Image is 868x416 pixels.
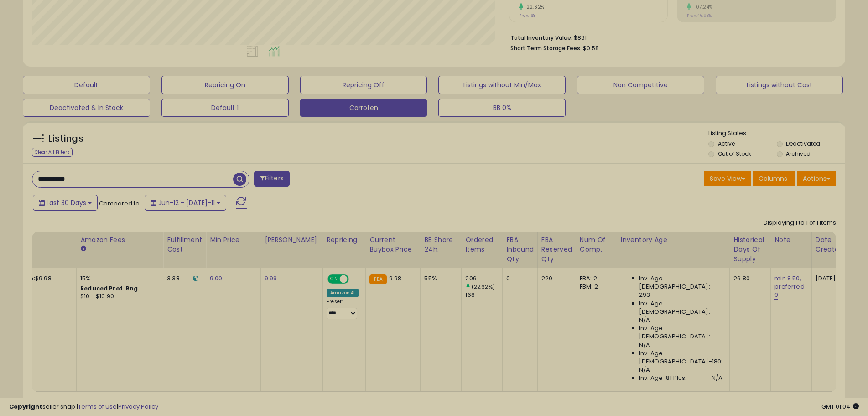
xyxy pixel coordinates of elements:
[687,13,712,18] small: Prev: 46.98%
[210,235,257,245] div: Min Price
[718,140,735,147] label: Active
[523,4,545,11] small: 22.62%
[580,235,613,254] div: Num of Comp.
[541,235,572,264] div: FBA Reserved Qty
[786,140,820,147] label: Deactivated
[369,274,386,284] small: FBA
[816,235,855,254] div: Date Created
[639,366,650,374] span: N/A
[78,402,117,411] a: Terms of Use
[33,195,98,211] button: Last 30 Days
[465,235,499,254] div: Ordered Items
[639,316,650,324] span: N/A
[438,99,566,117] button: BB 0%
[265,235,319,245] div: [PERSON_NAME]
[510,32,829,42] li: $891
[167,274,199,283] div: 3.38
[639,341,650,349] span: N/A
[80,235,159,245] div: Amazon Fees
[733,235,767,264] div: Historical Days Of Supply
[753,171,795,186] button: Columns
[472,283,495,290] small: (22.62%)
[510,34,572,42] b: Total Inventory Value:
[348,275,362,283] span: OFF
[167,235,202,254] div: Fulfillment Cost
[438,76,566,94] button: Listings without Min/Max
[708,129,845,138] p: Listing States:
[48,132,83,145] h5: Listings
[704,171,751,186] button: Save View
[145,195,226,211] button: Jun-12 - [DATE]-11
[506,235,534,264] div: FBA inbound Qty
[465,274,502,283] div: 206
[718,150,751,158] label: Out of Stock
[47,198,86,207] span: Last 30 Days
[9,403,158,411] div: seller snap | |
[300,76,427,94] button: Repricing Off
[158,198,215,207] span: Jun-12 - [DATE]-11
[639,300,722,316] span: Inv. Age [DEMOGRAPHIC_DATA]:
[541,274,569,283] div: 220
[80,284,140,292] b: Reduced Prof. Rng.
[716,76,843,94] button: Listings without Cost
[210,274,223,283] a: 9.00
[639,349,722,366] span: Inv. Age [DEMOGRAPHIC_DATA]-180:
[161,99,289,117] button: Default 1
[580,283,610,291] div: FBM: 2
[32,148,73,157] div: Clear All Filters
[510,44,582,52] b: Short Term Storage Fees:
[774,274,804,300] a: min 8.50, preferred 9
[327,289,359,297] div: Amazon AI
[639,324,722,341] span: Inv. Age [DEMOGRAPHIC_DATA]:
[23,99,150,117] button: Deactivated & In Stock
[821,402,859,411] span: 2025-08-12 01:04 GMT
[639,274,722,291] span: Inv. Age [DEMOGRAPHIC_DATA]:
[23,76,150,94] button: Default
[327,235,362,245] div: Repricing
[786,150,811,158] label: Archived
[691,4,713,11] small: 107.24%
[583,44,599,53] span: $0.58
[80,274,156,283] div: 15%
[265,274,277,283] a: 9.99
[161,76,289,94] button: Repricing On
[118,402,158,411] a: Privacy Policy
[580,274,610,283] div: FBA: 2
[80,293,156,300] div: $10 - $10.90
[300,99,427,117] button: Carroten
[639,374,687,382] span: Inv. Age 181 Plus:
[389,274,402,283] span: 9.98
[816,274,852,283] div: [DATE]
[797,171,836,186] button: Actions
[465,291,502,299] div: 168
[424,235,457,254] div: BB Share 24h.
[80,245,86,253] small: Amazon Fees.
[577,76,704,94] button: Non Competitive
[506,274,530,283] div: 0
[424,274,454,283] div: 55%
[774,235,807,245] div: Note
[764,219,836,227] div: Displaying 1 to 1 of 1 items
[9,402,42,411] strong: Copyright
[759,174,787,183] span: Columns
[369,235,416,254] div: Current Buybox Price
[99,199,141,208] span: Compared to:
[254,171,290,187] button: Filters
[639,291,650,299] span: 293
[621,235,726,245] div: Inventory Age
[712,374,722,382] span: N/A
[733,274,764,283] div: 26.80
[519,13,535,18] small: Prev: 168
[328,275,340,283] span: ON
[327,299,359,319] div: Preset:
